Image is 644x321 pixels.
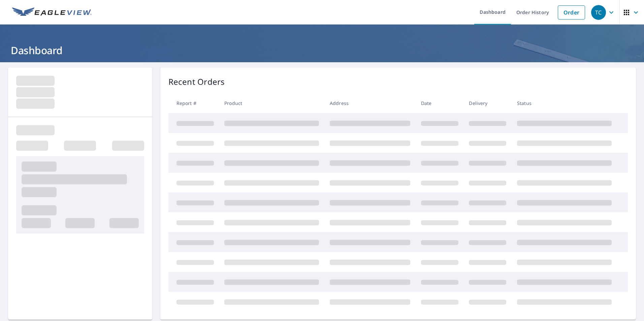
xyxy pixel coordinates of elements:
a: Order [558,5,585,20]
div: TC [591,5,606,20]
th: Delivery [463,93,512,113]
p: Recent Orders [168,76,225,88]
h1: Dashboard [8,43,636,57]
th: Status [512,93,617,113]
th: Address [324,93,416,113]
img: EV Logo [12,7,92,17]
th: Report # [168,93,219,113]
th: Date [416,93,464,113]
th: Product [219,93,324,113]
